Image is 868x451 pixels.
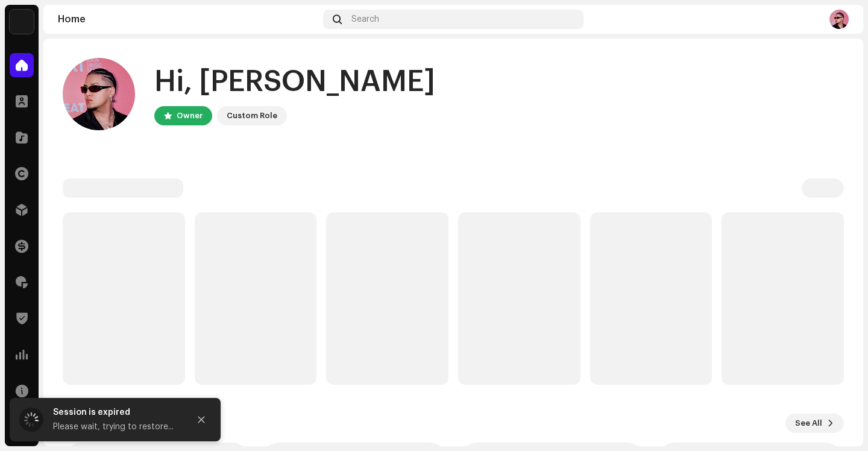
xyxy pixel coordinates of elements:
[10,10,34,34] img: 3f8b1ee6-8fa8-4d5b-9023-37de06d8e731
[227,109,277,123] div: Custom Role
[189,408,213,432] button: Close
[829,10,849,29] img: 3510e9c2-cc3f-4b6a-9b7a-8c4b2eabcfaf
[53,405,180,420] div: Session is expired
[63,58,135,130] img: 3510e9c2-cc3f-4b6a-9b7a-8c4b2eabcfaf
[53,420,180,434] div: Please wait, trying to restore...
[154,63,435,101] div: Hi, [PERSON_NAME]
[795,411,822,435] span: See All
[177,109,203,123] div: Owner
[58,14,318,24] div: Home
[785,414,844,433] button: See All
[351,14,379,24] span: Search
